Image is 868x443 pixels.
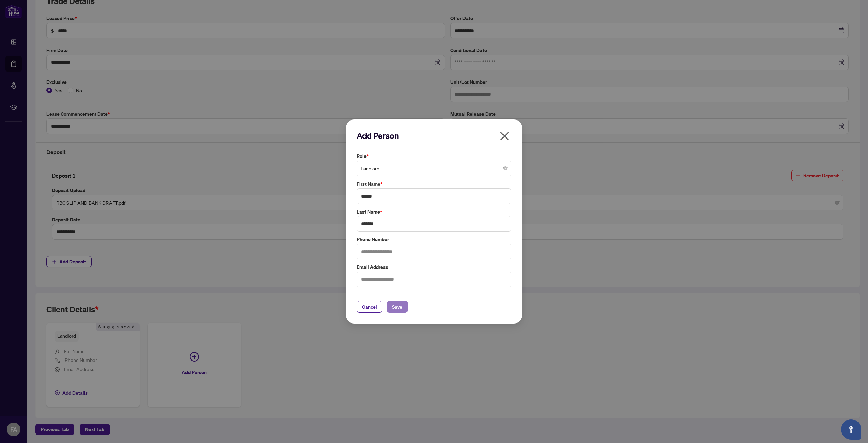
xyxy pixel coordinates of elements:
[357,180,511,188] label: First Name
[357,236,511,243] label: Phone Number
[392,301,402,312] span: Save
[357,208,511,216] label: Last Name
[357,301,382,313] button: Cancel
[503,166,507,170] span: close-circle
[357,152,511,160] label: Role
[357,130,511,141] h2: Add Person
[362,301,377,312] span: Cancel
[387,301,408,313] button: Save
[841,419,861,440] button: Open asap
[361,162,507,175] span: Landlord
[357,263,511,271] label: Email Address
[499,131,510,142] span: close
